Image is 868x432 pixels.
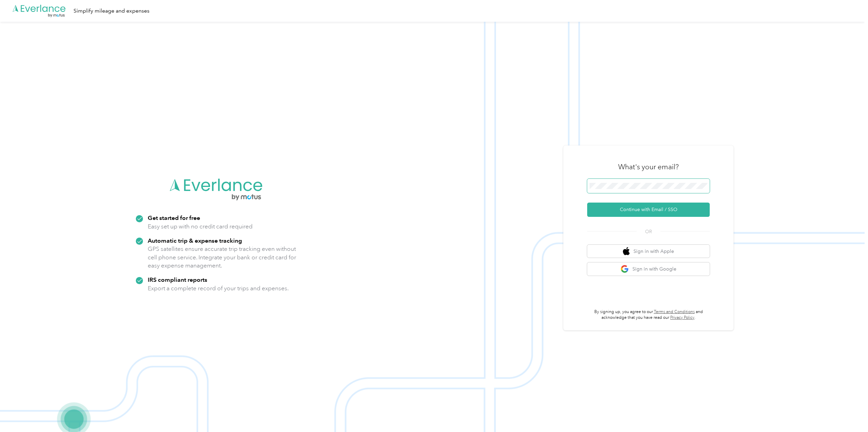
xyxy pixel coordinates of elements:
[621,265,629,273] img: google logo
[618,162,679,172] h3: What's your email?
[148,284,289,293] p: Export a complete record of your trips and expenses.
[148,222,253,231] p: Easy set up with no credit card required
[623,247,630,256] img: apple logo
[670,315,694,320] a: Privacy Policy
[587,245,710,258] button: apple logoSign in with Apple
[148,276,207,283] strong: IRS compliant reports
[148,214,200,221] strong: Get started for free
[148,237,242,244] strong: Automatic trip & expense tracking
[74,7,149,15] div: Simplify mileage and expenses
[637,228,660,235] span: OR
[148,245,296,270] p: GPS satellites ensure accurate trip tracking even without cell phone service. Integrate your bank...
[587,203,710,217] button: Continue with Email / SSO
[654,309,695,314] a: Terms and Conditions
[587,262,710,276] button: google logoSign in with Google
[587,309,710,321] p: By signing up, you agree to our and acknowledge that you have read our .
